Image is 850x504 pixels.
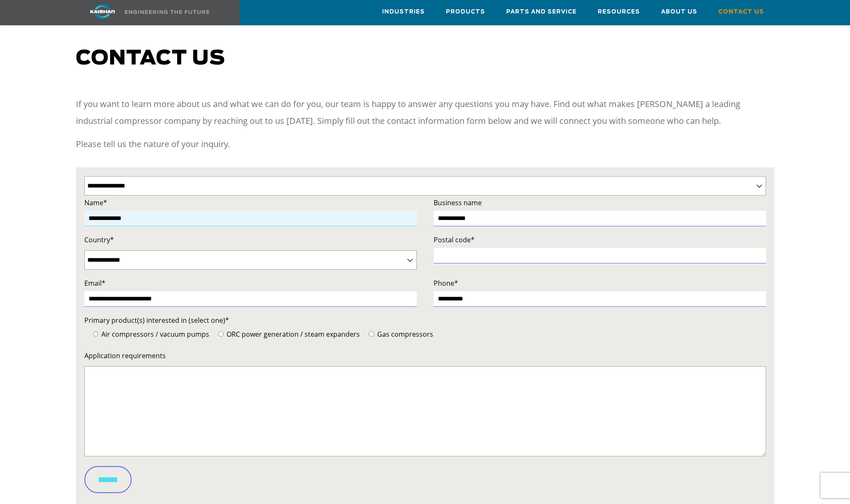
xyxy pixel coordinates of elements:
[100,330,209,339] span: Air compressors / vacuum pumps
[506,7,577,17] span: Parts and Service
[506,0,577,23] a: Parts and Service
[84,350,766,362] label: Application requirements
[76,96,774,129] p: If you want to learn more about us and what we can do for you, our team is happy to answer any qu...
[84,234,417,246] label: Country*
[369,331,374,337] input: Gas compressors
[598,7,640,17] span: Resources
[76,136,774,153] p: Please tell us the nature of your inquiry.
[598,0,640,23] a: Resources
[84,277,417,289] label: Email*
[125,10,209,14] img: Engineering the future
[93,331,99,337] input: Air compressors / vacuum pumps
[84,197,417,209] label: Name*
[718,7,764,17] span: Contact Us
[434,277,766,289] label: Phone*
[661,7,697,17] span: About Us
[434,197,766,209] label: Business name
[382,0,425,23] a: Industries
[718,0,764,23] a: Contact Us
[446,7,485,17] span: Products
[382,7,425,17] span: Industries
[446,0,485,23] a: Products
[375,330,433,339] span: Gas compressors
[218,331,224,337] input: ORC power generation / steam expanders
[661,0,697,23] a: About Us
[76,48,225,69] span: Contact us
[84,197,766,499] form: Contact form
[225,330,360,339] span: ORC power generation / steam expanders
[71,4,134,19] img: kaishan logo
[434,234,766,246] label: Postal code*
